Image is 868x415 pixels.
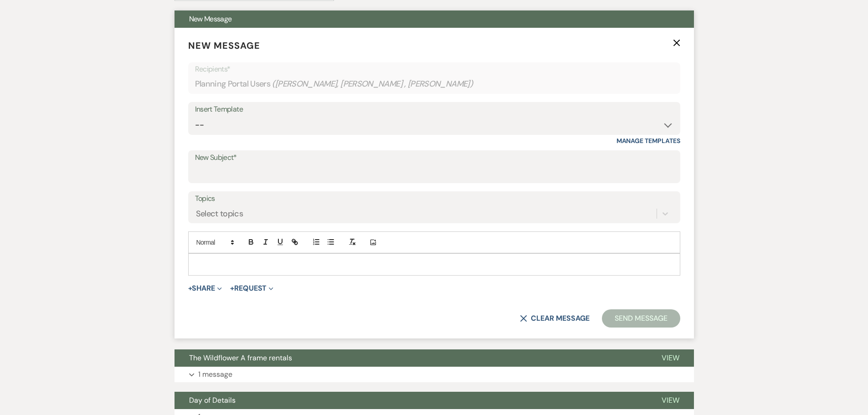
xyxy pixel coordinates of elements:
span: View [662,353,679,363]
div: Select topics [196,208,243,220]
button: Request [230,285,273,292]
button: View [647,392,694,409]
button: The Wildflower A frame rentals [175,349,647,367]
div: Insert Template [195,103,673,116]
span: New Message [189,14,232,24]
button: Share [188,285,222,292]
label: Topics [195,192,673,205]
button: Clear message [520,315,589,322]
p: 1 message [198,369,232,380]
button: View [647,349,694,367]
span: + [188,285,192,292]
button: Send Message [602,309,680,328]
label: New Subject* [195,151,673,164]
p: Recipients* [195,63,673,75]
button: 1 message [175,367,694,382]
span: The Wildflower A frame rentals [189,353,292,363]
span: New Message [188,40,260,51]
span: ( [PERSON_NAME], [PERSON_NAME] , [PERSON_NAME] ) [272,78,473,90]
span: + [230,285,234,292]
div: Planning Portal Users [195,75,673,93]
span: Day of Details [189,395,236,405]
span: View [662,395,679,405]
a: Manage Templates [616,137,680,145]
button: Day of Details [175,392,647,409]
